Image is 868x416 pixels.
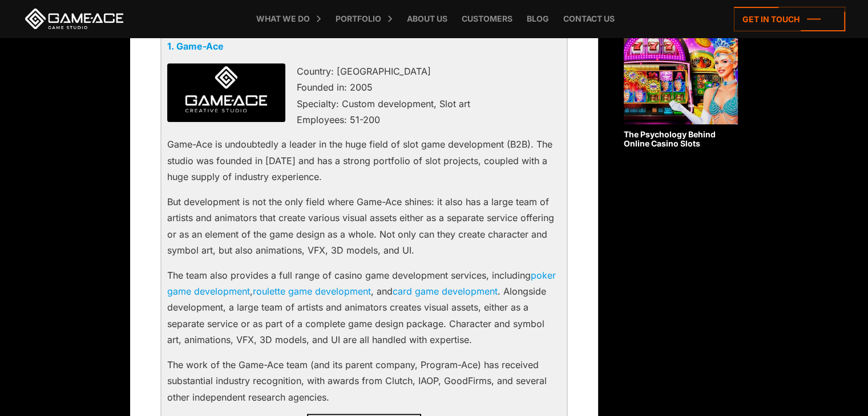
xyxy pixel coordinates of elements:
p: Game-Ace is undoubtedly a leader in the huge field of slot game development (B2B). The studio was... [167,136,561,185]
p: The work of the Game-Ace team (and its parent company, Program-Ace) has received substantial indu... [167,357,561,405]
a: roulette game development [253,286,371,297]
img: Related [624,20,738,124]
a: The Psychology Behind Online Casino Slots [624,20,738,149]
a: Get in touch [734,7,845,31]
p: The team also provides a full range of casino game development services, including , , and . Alon... [167,267,561,348]
a: card game development [393,286,498,297]
a: poker game development [167,270,556,297]
a: 1. Game-Ace [167,40,224,52]
p: Country: [GEOGRAPHIC_DATA] Founded in: 2005 Specialty: Custom development, Slot art Employees: 51... [167,63,561,128]
img: Game-Ace logo [167,63,285,123]
p: But development is not the only field where Game-Ace shines: it also has a large team of artists ... [167,194,561,259]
